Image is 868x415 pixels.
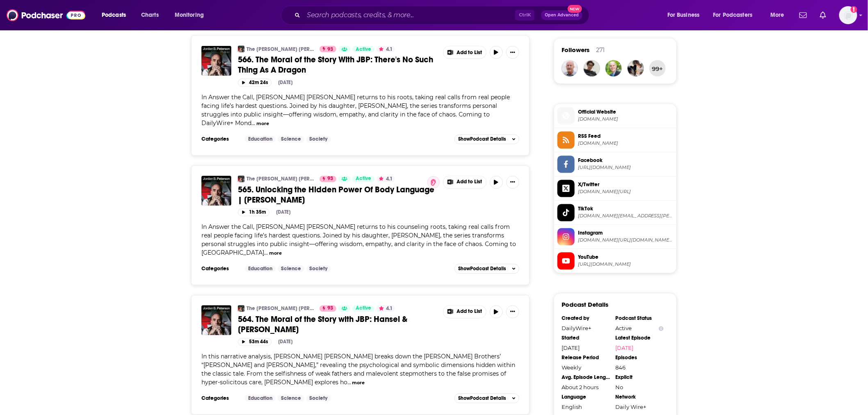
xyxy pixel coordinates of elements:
[578,237,673,244] span: instagram.com/jordan.b.peterson
[557,228,673,246] a: Instagram[DOMAIN_NAME][URL][DOMAIN_NAME][PERSON_NAME]
[238,185,437,205] a: 565. Unlocking the Hidden Power Of Body Language | [PERSON_NAME]
[377,176,395,182] button: 4.1
[327,46,333,54] span: 93
[506,306,519,319] button: Show More Button
[347,379,351,386] span: ...
[506,46,519,59] button: Show More Button
[562,404,610,410] div: English
[455,135,519,144] button: ShowPodcast Details
[578,262,673,268] span: https://www.youtube.com/@JordanBPeterson
[615,394,664,401] div: Network
[238,176,244,182] img: The Jordan B. Peterson Podcast
[276,210,290,215] div: [DATE]
[238,306,244,312] img: The Jordan B. Peterson Podcast
[596,46,605,54] div: 271
[615,355,664,361] div: Episodes
[141,9,159,21] span: Charts
[649,60,666,77] button: 99+
[557,180,673,197] a: X/Twitter[DOMAIN_NAME][URL]
[578,205,673,213] span: TikTok
[839,6,857,24] button: Show profile menu
[457,309,482,315] span: Add to List
[201,266,238,272] h3: Categories
[708,9,765,22] button: open menu
[796,8,810,22] a: Show notifications dropdown
[7,7,85,23] a: Podchaser - Follow, Share and Rate Podcasts
[541,10,582,20] button: Open AdvancedNew
[457,50,482,56] span: Add to List
[238,209,270,217] button: 1h 35m
[264,249,268,257] span: ...
[269,250,282,257] button: more
[615,345,664,351] a: [DATE]
[562,46,589,54] span: Followers
[557,253,673,270] a: YouTube[URL][DOMAIN_NAME]
[356,175,371,183] span: Active
[238,46,244,52] img: The Jordan B. Peterson Podcast
[320,176,336,182] a: 93
[557,132,673,149] a: RSS Feed[DOMAIN_NAME]
[615,365,664,371] div: 846
[278,136,304,143] a: Science
[289,6,597,25] div: Search podcasts, credits, & more...
[201,395,238,402] h3: Categories
[578,109,673,116] span: Official Website
[578,189,673,195] span: twitter.com/jordanbpeterson
[659,326,664,332] button: Show Info
[615,384,664,391] div: No
[238,315,437,335] a: 564. The Moral of the Story with JBP: Hansel & [PERSON_NAME]
[306,266,331,272] a: Society
[238,315,407,335] span: 564. The Moral of the Story with JBP: Hansel & [PERSON_NAME]
[662,9,710,22] button: open menu
[201,306,231,335] img: 564. The Moral of the Story with JBP: Hansel & Gretel
[377,46,395,52] button: 4.1
[578,230,673,237] span: Instagram
[562,301,608,309] h3: Podcast Details
[562,384,610,391] div: About 2 hours
[175,9,204,21] span: Monitoring
[356,305,371,313] span: Active
[578,157,673,164] span: Facebook
[455,394,519,404] button: ShowPodcast Details
[247,46,314,52] a: The [PERSON_NAME] [PERSON_NAME] Podcast
[557,156,673,173] a: Facebook[URL][DOMAIN_NAME]
[278,395,304,402] a: Science
[605,60,622,77] img: PodcastEngineer
[320,306,336,312] a: 93
[320,46,336,52] a: 93
[562,365,610,371] div: Weekly
[562,335,610,342] div: Started
[247,176,314,182] a: The [PERSON_NAME] [PERSON_NAME] Podcast
[562,355,610,361] div: Release Period
[238,55,433,75] span: 566. The Moral of the Story With JBP: There's No Such Thing As A Dragon
[545,13,579,17] span: Open Advanced
[628,60,644,77] img: JohnnyWoodard
[584,60,600,77] a: kenta
[839,6,857,24] span: Logged in as hmill
[562,60,578,77] img: Geoff.Wenker
[201,94,510,127] span: In Answer the Call, [PERSON_NAME] [PERSON_NAME] returns to his roots, taking real calls from real...
[201,223,516,257] span: In Answer the Call, [PERSON_NAME] [PERSON_NAME] returns to his counseling roots, taking real call...
[352,176,375,182] a: Active
[201,353,515,386] span: In this narrative analysis, [PERSON_NAME] [PERSON_NAME] breaks down the [PERSON_NAME] Brothers’ “...
[238,185,434,205] span: 565. Unlocking the Hidden Power Of Body Language | [PERSON_NAME]
[201,176,231,206] img: 565. Unlocking the Hidden Power Of Body Language | Vanessa Van Edwards
[306,395,331,402] a: Society
[615,325,664,332] div: Active
[443,46,486,59] button: Show More Button
[238,79,272,87] button: 42m 24s
[377,306,395,312] button: 4.1
[578,133,673,140] span: RSS Feed
[352,46,375,52] a: Active
[327,305,333,313] span: 93
[458,396,506,401] span: Show Podcast Details
[352,380,365,387] button: more
[506,176,519,189] button: Show More Button
[667,9,700,21] span: For Business
[615,335,664,342] div: Latest Episode
[443,306,486,318] button: Show More Button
